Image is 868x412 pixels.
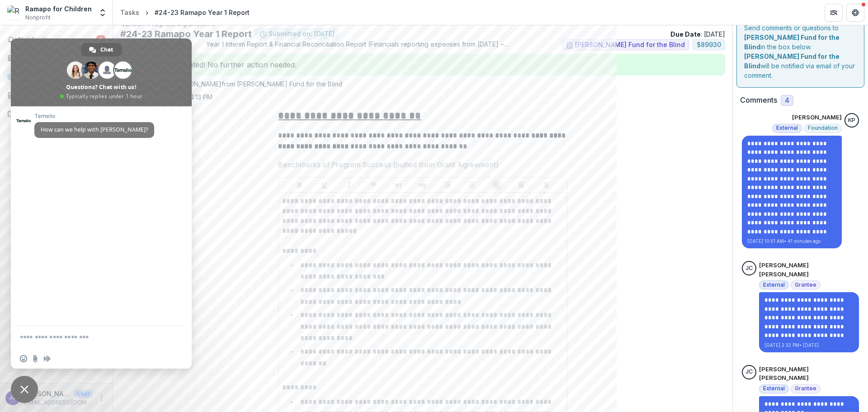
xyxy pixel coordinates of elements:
[120,54,725,76] div: Task is completed! No further action needed.
[100,43,113,57] span: Chat
[7,5,22,20] img: Ramapo for Children
[516,180,527,190] button: Align Center
[697,41,721,49] span: $ 89930
[393,180,404,190] button: Heading 1
[41,126,148,133] span: How can we help with [PERSON_NAME]?
[4,69,109,84] a: Tasks
[127,79,718,89] p: : [PERSON_NAME] from [PERSON_NAME] Fund for the Blind
[745,369,753,375] div: Jennifer L. Buri da Cunha
[18,36,96,44] span: Notifications
[848,118,855,123] div: Khanh Phan
[740,96,777,104] h2: Comments
[846,4,864,22] button: Get Help
[278,159,499,170] p: Benchmarks of Program Success (pulled from Grant Agreement)
[736,15,864,88] div: Send comments or questions to in the box below. will be notified via email of your comment.
[4,33,109,47] button: Notifications2
[368,180,379,190] button: Strike
[744,52,840,70] strong: [PERSON_NAME] Fund for the Blind
[744,33,840,51] strong: [PERSON_NAME] Fund for the Blind
[792,113,842,122] p: [PERSON_NAME]
[670,29,725,39] p: : [DATE]
[120,28,252,39] h2: #24-23 Ramapo Year 1 Report
[81,43,122,57] a: Chat
[24,398,93,407] p: [EMAIL_ADDRESS][DOMAIN_NAME]
[4,106,109,121] a: Documents
[206,39,509,54] span: Year 1 Interim Report & Financial Reconciliation Report (Financials reporting expenses from [DATE...
[344,180,354,190] button: Italicize
[117,6,143,19] a: Tasks
[776,125,798,131] span: External
[763,385,785,392] span: External
[11,376,38,403] a: Close chat
[24,389,71,398] p: [PERSON_NAME] [PERSON_NAME]
[43,355,51,362] span: Audio message
[269,30,335,38] span: Submitted on: [DATE]
[4,88,109,103] a: Proposals
[34,113,154,119] span: Temelio
[467,180,477,190] button: Ordered List
[759,365,859,383] p: [PERSON_NAME] [PERSON_NAME]
[294,180,305,190] button: Bold
[96,4,109,22] button: Open entity switcher
[319,180,330,190] button: Underline
[25,14,51,22] span: Nonprofit
[442,180,453,190] button: Bullet List
[575,41,685,49] span: [PERSON_NAME] Fund for the Blind
[670,30,701,38] strong: Due Date
[4,51,109,66] a: Dashboard
[417,180,428,190] button: Heading 2
[155,8,250,17] div: #24-23 Ramapo Year 1 Report
[96,35,105,44] span: 2
[764,342,854,349] p: [DATE] 2:32 PM • [DATE]
[74,390,93,398] p: User
[808,125,838,131] span: Foundation
[9,395,16,401] div: Jennifer L. Buri da Cunha
[96,393,107,403] button: More
[32,355,39,362] span: Send a file
[25,4,92,14] div: Ramapo for Children
[541,180,552,190] button: Align Right
[763,282,785,288] span: External
[747,238,836,245] p: [DATE] 10:51 AM • 41 minutes ago
[20,355,27,362] span: Insert an emoji
[785,97,789,104] span: 4
[759,261,859,279] p: [PERSON_NAME] [PERSON_NAME]
[825,4,843,22] button: Partners
[795,385,816,392] span: Grantee
[120,8,139,17] div: Tasks
[795,282,816,288] span: Grantee
[117,6,253,19] nav: breadcrumb
[20,326,165,349] textarea: Compose your message...
[491,180,502,190] button: Align Left
[745,265,753,271] div: Jennifer L. Buri da Cunha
